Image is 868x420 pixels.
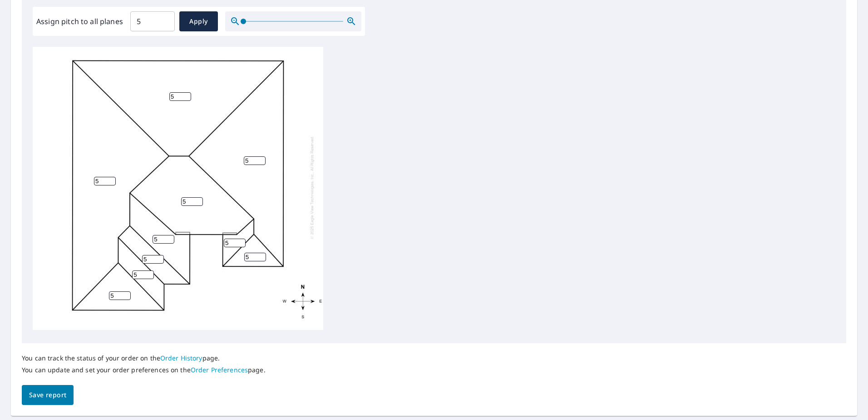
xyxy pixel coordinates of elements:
[191,365,248,374] a: Order Preferences
[130,9,175,34] input: 00.0
[179,11,218,31] button: Apply
[187,16,211,27] span: Apply
[36,16,123,27] label: Assign pitch to all planes
[29,390,66,401] span: Save report
[22,354,266,362] p: You can track the status of your order on the page.
[22,366,266,374] p: You can update and set your order preferences on the page.
[22,385,74,405] button: Save report
[160,354,202,362] a: Order History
